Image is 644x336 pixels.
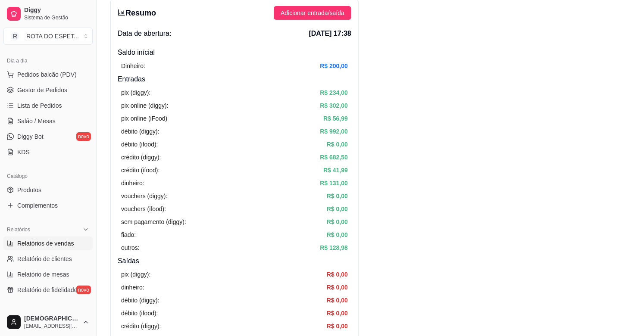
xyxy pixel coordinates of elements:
a: DiggySistema de Gestão [3,3,93,24]
article: R$ 0,00 [327,321,348,331]
a: Salão / Mesas [3,114,93,128]
article: R$ 128,98 [320,243,348,252]
span: Adicionar entrada/saída [281,8,344,18]
a: Relatório de clientes [3,252,93,266]
div: Dia a dia [3,54,93,68]
article: R$ 41,99 [323,165,348,175]
h4: Entradas [118,74,351,84]
article: vouchers (ifood): [121,204,166,214]
article: crédito (ifood): [121,165,159,175]
button: Adicionar entrada/saída [274,6,351,20]
article: R$ 0,00 [327,296,348,305]
article: dinheiro: [121,178,144,188]
article: R$ 0,00 [327,204,348,214]
article: R$ 682,50 [320,152,348,162]
span: Pedidos balcão (PDV) [17,70,77,79]
span: Salão / Mesas [17,117,56,125]
a: Produtos [3,183,93,197]
span: Produtos [17,186,41,194]
span: [DATE] 17:38 [309,28,351,39]
article: débito (diggy): [121,127,159,136]
div: Gerenciar [3,307,93,321]
article: R$ 302,00 [320,101,348,110]
a: KDS [3,145,93,159]
button: Pedidos balcão (PDV) [3,68,93,81]
span: Complementos [17,201,58,210]
a: Gestor de Pedidos [3,83,93,97]
span: Relatórios de vendas [17,239,74,248]
span: [DEMOGRAPHIC_DATA] [24,315,79,323]
article: R$ 0,00 [327,308,348,318]
article: pix (diggy): [121,88,150,97]
a: Relatório de mesas [3,268,93,281]
article: R$ 131,00 [320,178,348,188]
article: R$ 200,00 [320,61,348,71]
article: vouchers (diggy): [121,191,167,201]
span: Relatórios [7,226,30,233]
article: R$ 234,00 [320,88,348,97]
article: crédito (diggy): [121,321,161,331]
article: pix (diggy): [121,270,150,279]
article: R$ 0,00 [327,230,348,240]
a: Diggy Botnovo [3,130,93,143]
span: Diggy [24,6,89,14]
article: débito (diggy): [121,296,159,305]
article: R$ 0,00 [327,283,348,292]
a: Complementos [3,199,93,212]
article: R$ 56,99 [323,114,348,123]
span: Lista de Pedidos [17,101,62,110]
span: Relatório de mesas [17,270,69,279]
article: débito (ifood): [121,140,158,149]
span: KDS [17,148,30,156]
span: Relatório de fidelidade [17,286,77,294]
article: R$ 0,00 [327,217,348,227]
article: pix online (iFood) [121,114,167,123]
article: fiado: [121,230,136,240]
a: Lista de Pedidos [3,99,93,112]
span: Relatório de clientes [17,255,72,263]
article: pix online (diggy): [121,101,169,110]
span: R [11,32,19,40]
article: R$ 0,00 [327,191,348,201]
article: débito (ifood): [121,308,158,318]
a: Relatório de fidelidadenovo [3,283,93,297]
a: Relatórios de vendas [3,236,93,250]
button: Select a team [3,28,93,45]
h3: Resumo [118,7,156,19]
article: crédito (diggy): [121,152,161,162]
h4: Saídas [118,256,351,266]
span: Sistema de Gestão [24,14,89,21]
span: bar-chart [118,9,125,16]
span: Gestor de Pedidos [17,86,67,94]
span: Data de abertura: [118,28,172,39]
article: dinheiro: [121,283,144,292]
div: Catálogo [3,169,93,183]
article: sem pagamento (diggy): [121,217,186,227]
span: [EMAIL_ADDRESS][DOMAIN_NAME] [24,323,79,330]
article: R$ 0,00 [327,140,348,149]
article: outros: [121,243,140,252]
article: R$ 992,00 [320,127,348,136]
article: R$ 0,00 [327,270,348,279]
button: [DEMOGRAPHIC_DATA][EMAIL_ADDRESS][DOMAIN_NAME] [3,312,93,333]
div: ROTA DO ESPET ... [26,32,79,40]
article: Dinheiro: [121,61,145,71]
h4: Saldo inícial [118,47,351,58]
span: Diggy Bot [17,132,44,141]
